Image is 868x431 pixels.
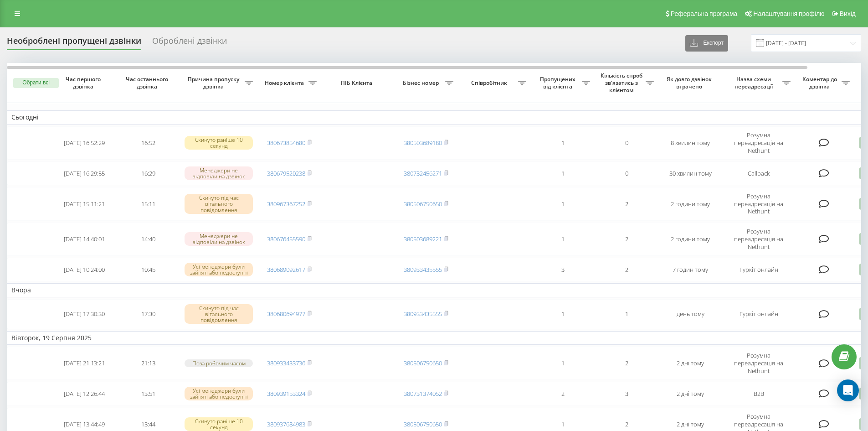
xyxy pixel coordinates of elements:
div: Скинуто під час вітального повідомлення [185,194,253,214]
a: 380939153324 [267,389,305,398]
a: 380731374052 [404,389,442,398]
td: 2 [595,258,658,282]
span: Час першого дзвінка [60,76,109,90]
span: Кількість спроб зв'язатись з клієнтом [599,72,646,93]
a: 380680694977 [267,310,305,318]
span: Вихід [840,10,856,17]
div: Поза робочим часом [185,359,253,367]
div: Необроблені пропущені дзвінки [7,36,141,50]
a: 380937684983 [267,420,305,428]
td: 1 [531,126,595,160]
td: 16:29 [116,161,180,186]
a: 380506750650 [404,359,442,367]
td: 1 [531,187,595,220]
td: 21:13 [116,347,180,380]
a: 380933433736 [267,359,305,367]
td: 16:52 [116,126,180,160]
td: [DATE] 16:52:29 [52,126,116,160]
td: 1 [531,223,595,256]
td: Callback [722,161,795,186]
td: [DATE] 21:13:21 [52,347,116,380]
a: 380503689221 [404,235,442,243]
div: Скинуто раніше 10 секунд [185,417,253,431]
div: Скинуто раніше 10 секунд [185,136,253,150]
td: 2 години тому [658,187,722,220]
td: Гуркіт онлайн [722,299,795,329]
span: Пропущених від клієнта [535,76,582,90]
td: 17:30 [116,299,180,329]
td: 0 [595,126,658,160]
span: Налаштування профілю [753,10,824,17]
td: 2 [595,223,658,256]
td: день тому [658,299,722,329]
span: Співробітник [462,79,518,87]
span: Номер клієнта [262,79,308,87]
a: 380679520238 [267,169,305,177]
td: 2 [595,187,658,220]
div: Скинуто під час вітального повідомлення [185,304,253,324]
td: 2 дні тому [658,347,722,380]
td: Розумна переадресація на Nethunt [722,347,795,380]
td: 1 [531,347,595,380]
a: 380933435555 [404,265,442,274]
td: B2B [722,382,795,406]
span: Реферальна програма [671,10,738,17]
td: 3 [531,258,595,282]
td: Розумна переадресація на Nethunt [722,223,795,256]
td: Розумна переадресація на Nethunt [722,187,795,220]
a: 380689092617 [267,265,305,274]
td: 3 [595,382,658,406]
span: Час останнього дзвінка [123,76,173,90]
div: Менеджери не відповіли на дзвінок [185,232,253,246]
a: 380506750650 [404,200,442,208]
div: Open Intercom Messenger [837,379,859,401]
td: [DATE] 15:11:21 [52,187,116,220]
div: Менеджери не відповіли на дзвінок [185,166,253,180]
td: 7 годин тому [658,258,722,282]
a: 380673854680 [267,139,305,147]
td: Гуркіт онлайн [722,258,795,282]
td: 14:40 [116,223,180,256]
span: Бізнес номер [399,79,445,87]
a: 380732456271 [404,169,442,177]
td: 30 хвилин тому [658,161,722,186]
td: [DATE] 16:29:55 [52,161,116,186]
td: [DATE] 17:30:30 [52,299,116,329]
td: 1 [595,299,658,329]
div: Оброблені дзвінки [152,36,227,50]
td: 2 дні тому [658,382,722,406]
a: 380933435555 [404,310,442,318]
a: 380503689180 [404,139,442,147]
td: [DATE] 14:40:01 [52,223,116,256]
button: Обрати всі [13,78,59,88]
td: 8 хвилин тому [658,126,722,160]
td: 15:11 [116,187,180,220]
span: Назва схеми переадресації [727,76,782,90]
td: 1 [531,299,595,329]
td: 2 [531,382,595,406]
div: Усі менеджери були зайняті або недоступні [185,387,253,400]
a: 380967367252 [267,200,305,208]
a: 380506750650 [404,420,442,428]
td: 0 [595,161,658,186]
td: Розумна переадресація на Nethunt [722,126,795,160]
a: 380676455590 [267,235,305,243]
span: Причина пропуску дзвінка [185,76,245,90]
span: ПІБ Клієнта [329,79,386,87]
button: Експорт [685,35,728,52]
td: 2 години тому [658,223,722,256]
td: 10:45 [116,258,180,282]
td: 1 [531,161,595,186]
div: Усі менеджери були зайняті або недоступні [185,263,253,276]
span: Коментар до дзвінка [800,76,842,90]
td: [DATE] 12:26:44 [52,382,116,406]
td: 2 [595,347,658,380]
td: [DATE] 10:24:00 [52,258,116,282]
td: 13:51 [116,382,180,406]
span: Як довго дзвінок втрачено [666,76,715,90]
